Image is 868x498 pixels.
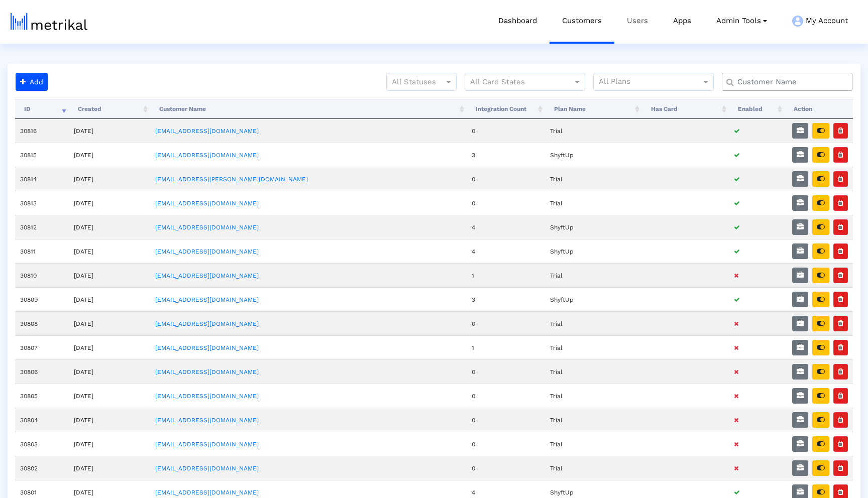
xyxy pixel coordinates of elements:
td: [DATE] [69,287,150,311]
a: [EMAIL_ADDRESS][DOMAIN_NAME] [155,152,259,159]
td: [DATE] [69,456,150,480]
td: 0 [467,456,545,480]
td: Trial [545,359,642,384]
td: 30811 [15,239,69,263]
td: Trial [545,263,642,287]
th: Customer Name: activate to sort column ascending [150,99,467,119]
td: 30804 [15,408,69,432]
td: 4 [467,239,545,263]
a: [EMAIL_ADDRESS][DOMAIN_NAME] [155,417,259,424]
td: Trial [545,311,642,335]
th: Created: activate to sort column ascending [69,99,150,119]
td: 30802 [15,456,69,480]
td: Trial [545,384,642,408]
td: 30815 [15,143,69,167]
td: 30807 [15,335,69,359]
td: ShyftUp [545,239,642,263]
td: [DATE] [69,167,150,191]
a: [EMAIL_ADDRESS][DOMAIN_NAME] [155,296,259,303]
a: [EMAIL_ADDRESS][DOMAIN_NAME] [155,489,259,496]
input: Customer Name [730,77,848,87]
th: ID: activate to sort column ascending [15,99,69,119]
td: 0 [467,432,545,456]
td: [DATE] [69,239,150,263]
a: [EMAIL_ADDRESS][DOMAIN_NAME] [155,248,259,255]
button: Add [16,73,48,91]
td: Trial [545,408,642,432]
td: 3 [467,143,545,167]
td: 0 [467,359,545,384]
td: [DATE] [69,359,150,384]
a: [EMAIL_ADDRESS][DOMAIN_NAME] [155,320,259,327]
td: Trial [545,191,642,215]
td: [DATE] [69,335,150,359]
td: 0 [467,384,545,408]
td: 30816 [15,119,69,143]
td: Trial [545,456,642,480]
td: 30814 [15,167,69,191]
a: [EMAIL_ADDRESS][DOMAIN_NAME] [155,393,259,400]
td: ShyftUp [545,215,642,239]
a: [EMAIL_ADDRESS][PERSON_NAME][DOMAIN_NAME] [155,176,308,183]
td: Trial [545,335,642,359]
a: [EMAIL_ADDRESS][DOMAIN_NAME] [155,128,259,135]
a: [EMAIL_ADDRESS][DOMAIN_NAME] [155,200,259,207]
td: 30810 [15,263,69,287]
td: 3 [467,287,545,311]
td: [DATE] [69,143,150,167]
a: [EMAIL_ADDRESS][DOMAIN_NAME] [155,368,259,376]
img: my-account-menu-icon.png [792,16,803,27]
td: 1 [467,335,545,359]
td: 30803 [15,432,69,456]
a: [EMAIL_ADDRESS][DOMAIN_NAME] [155,344,259,351]
a: [EMAIL_ADDRESS][DOMAIN_NAME] [155,224,259,231]
td: Trial [545,119,642,143]
td: 1 [467,263,545,287]
td: 0 [467,167,545,191]
td: [DATE] [69,311,150,335]
th: Plan Name: activate to sort column ascending [545,99,642,119]
td: [DATE] [69,119,150,143]
td: 30806 [15,359,69,384]
td: Trial [545,432,642,456]
td: [DATE] [69,408,150,432]
td: [DATE] [69,191,150,215]
th: Has Card: activate to sort column ascending [642,99,729,119]
td: Trial [545,167,642,191]
td: 0 [467,311,545,335]
img: metrical-logo-light.png [11,13,87,30]
td: 30805 [15,384,69,408]
td: [DATE] [69,432,150,456]
input: All Card States [470,76,562,89]
td: 0 [467,191,545,215]
td: [DATE] [69,263,150,287]
td: 30808 [15,311,69,335]
td: 4 [467,215,545,239]
input: All Plans [599,76,703,89]
td: ShyftUp [545,143,642,167]
th: Action [785,99,853,119]
a: [EMAIL_ADDRESS][DOMAIN_NAME] [155,272,259,279]
a: [EMAIL_ADDRESS][DOMAIN_NAME] [155,465,259,472]
td: ShyftUp [545,287,642,311]
th: Enabled: activate to sort column ascending [729,99,785,119]
td: [DATE] [69,384,150,408]
td: 0 [467,119,545,143]
td: 30812 [15,215,69,239]
td: 0 [467,408,545,432]
td: 30813 [15,191,69,215]
td: [DATE] [69,215,150,239]
th: Integration Count: activate to sort column ascending [467,99,545,119]
a: [EMAIL_ADDRESS][DOMAIN_NAME] [155,441,259,448]
td: 30809 [15,287,69,311]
